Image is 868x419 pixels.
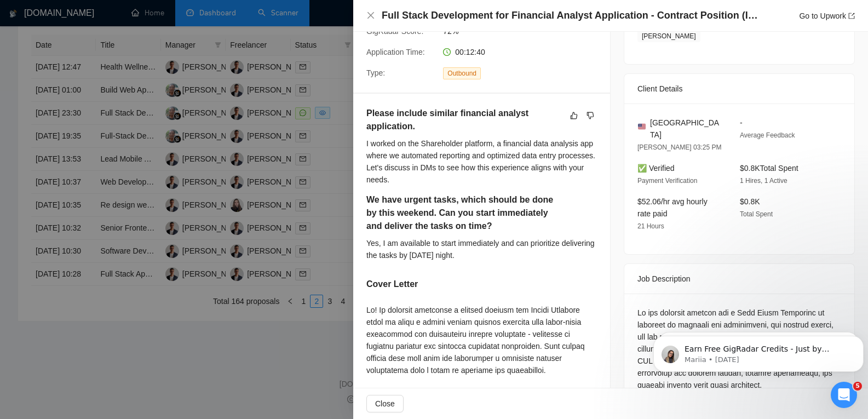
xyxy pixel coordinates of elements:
span: ✅ Verified [637,164,675,173]
span: Outbound [443,67,481,79]
span: Application Time: [366,48,425,56]
iframe: To enrich screen reader interactions, please activate Accessibility in Grammarly extension settings [649,313,868,389]
div: Job Description [637,264,841,294]
h5: Cover Letter [366,278,418,291]
span: [GEOGRAPHIC_DATA] [650,117,722,141]
div: Client Details [637,74,841,104]
span: [PERSON_NAME] [637,30,700,42]
span: export [848,13,855,19]
span: [PERSON_NAME] 03:25 PM [637,144,721,151]
span: clock-circle [443,48,451,56]
span: 21 Hours [637,222,664,230]
h5: Please include similar financial analyst application. [366,107,562,133]
span: Average Feedback [740,131,795,139]
span: Type: [366,68,385,77]
button: Close [366,395,404,412]
span: close [366,11,375,20]
button: dislike [584,109,597,122]
span: Close [375,398,395,410]
a: Go to Upworkexport [799,12,855,20]
iframe: Intercom live chat [831,382,857,408]
span: Total Spent [740,210,773,218]
span: dislike [587,111,594,120]
button: like [567,109,580,122]
img: 🇺🇸 [638,123,646,130]
h4: Full Stack Development for Financial Analyst Application - Contract Position (Immediate Start [382,9,760,22]
span: Payment Verification [637,177,697,185]
span: 5 [853,382,862,391]
span: GigRadar Score: [366,27,423,36]
span: 1 Hires, 1 Active [740,177,787,185]
span: $0.8K Total Spent [740,164,798,173]
h5: We have urgent tasks, which should be done by this weekend. Can you start immediately and deliver... [366,193,562,233]
span: $0.8K [740,197,760,206]
div: I worked on the Shareholder platform, a financial data analysis app where we automated reporting ... [366,137,597,186]
span: - [740,118,743,127]
span: like [570,111,578,120]
button: Close [366,11,375,20]
div: Yes, I am available to start immediately and can prioritize delivering the tasks by [DATE] night. [366,237,597,261]
span: 00:12:40 [455,48,485,56]
span: $52.06/hr avg hourly rate paid [637,197,708,218]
